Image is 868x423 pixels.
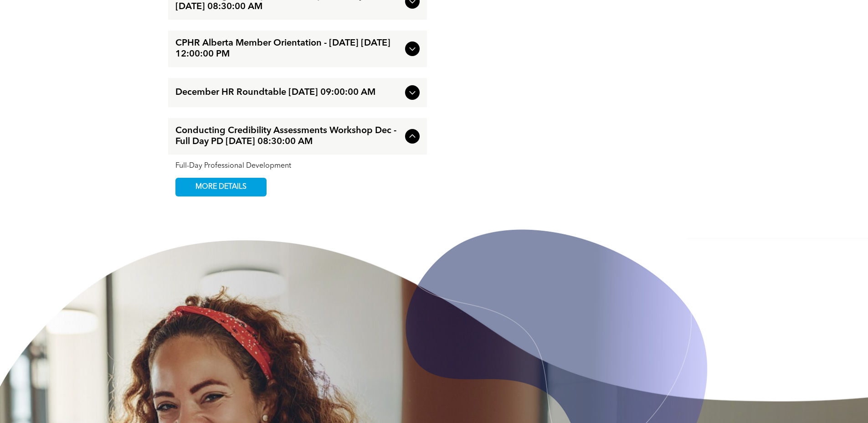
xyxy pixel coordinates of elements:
a: MORE DETAILS [175,178,267,196]
div: Full-Day Professional Development [175,162,420,170]
span: Conducting Credibility Assessments Workshop Dec - Full Day PD [DATE] 08:30:00 AM [175,125,401,147]
span: MORE DETAILS [185,178,257,196]
span: December HR Roundtable [DATE] 09:00:00 AM [175,87,401,98]
span: CPHR Alberta Member Orientation - [DATE] [DATE] 12:00:00 PM [175,38,401,60]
